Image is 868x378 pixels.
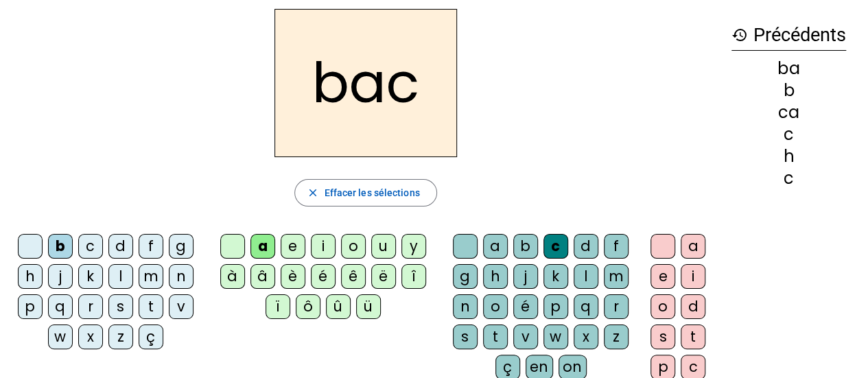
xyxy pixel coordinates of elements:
div: r [78,294,103,319]
div: m [139,264,163,289]
div: d [681,294,705,319]
div: h [18,264,43,289]
div: ba [731,60,846,77]
div: à [220,264,245,289]
div: z [108,324,133,349]
div: ç [139,324,163,349]
div: j [48,264,73,289]
div: a [483,234,508,259]
div: g [453,264,478,289]
div: c [78,234,103,259]
div: ü [356,294,381,319]
h2: bac [274,9,457,157]
div: f [604,234,629,259]
div: v [513,324,538,349]
div: c [543,234,568,259]
div: w [48,324,73,349]
div: c [731,126,846,143]
div: â [250,264,275,289]
div: l [108,264,133,289]
div: u [371,234,396,259]
div: t [681,324,705,349]
div: v [169,294,193,319]
div: t [483,324,508,349]
div: e [281,234,305,259]
div: è [281,264,305,289]
div: w [543,324,568,349]
div: n [169,264,193,289]
div: i [311,234,336,259]
div: m [604,264,629,289]
div: û [326,294,351,319]
div: d [574,234,598,259]
div: s [650,324,675,349]
div: e [650,264,675,289]
div: a [250,234,275,259]
div: o [341,234,366,259]
div: ô [296,294,320,319]
mat-icon: history [731,27,748,43]
div: é [311,264,336,289]
div: ï [266,294,290,319]
div: r [604,294,629,319]
div: h [731,148,846,165]
div: x [78,324,103,349]
div: i [681,264,705,289]
div: t [139,294,163,319]
div: b [731,82,846,99]
div: g [169,234,193,259]
div: s [453,324,478,349]
div: b [513,234,538,259]
div: z [604,324,629,349]
div: b [48,234,73,259]
div: p [18,294,43,319]
div: p [543,294,568,319]
button: Effacer les sélections [294,179,436,206]
div: q [574,294,598,319]
h3: Précédents [731,20,846,51]
div: h [483,264,508,289]
div: d [108,234,133,259]
div: k [78,264,103,289]
div: o [483,294,508,319]
div: f [139,234,163,259]
div: l [574,264,598,289]
span: Effacer les sélections [324,185,419,201]
div: é [513,294,538,319]
div: î [401,264,426,289]
div: c [731,170,846,187]
div: ë [371,264,396,289]
div: y [401,234,426,259]
div: n [453,294,478,319]
div: k [543,264,568,289]
div: s [108,294,133,319]
mat-icon: close [306,187,318,199]
div: x [574,324,598,349]
div: o [650,294,675,319]
div: ca [731,104,846,121]
div: q [48,294,73,319]
div: ê [341,264,366,289]
div: a [681,234,705,259]
div: j [513,264,538,289]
